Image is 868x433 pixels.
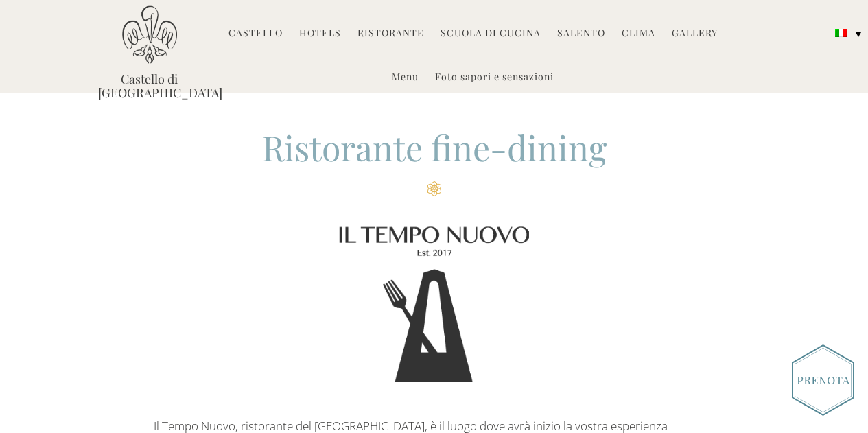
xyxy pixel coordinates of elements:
[392,70,419,86] a: Menu
[622,26,655,42] a: Clima
[299,26,341,42] a: Hotels
[835,29,847,37] img: Italiano
[122,5,177,64] img: Castello di Ugento
[435,70,554,86] a: Foto sapori e sensazioni
[154,124,714,196] h2: Ristorante fine-dining
[557,26,605,42] a: Salento
[792,344,854,416] img: Book_Button_Italian.png
[154,208,714,402] img: Logo of Il Tempo Nuovo Restaurant at Castello di Ugento, Puglia
[228,26,283,42] a: Castello
[357,26,424,42] a: Ristorante
[672,26,718,42] a: Gallery
[441,26,541,42] a: Scuola di Cucina
[98,72,201,100] a: Castello di [GEOGRAPHIC_DATA]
